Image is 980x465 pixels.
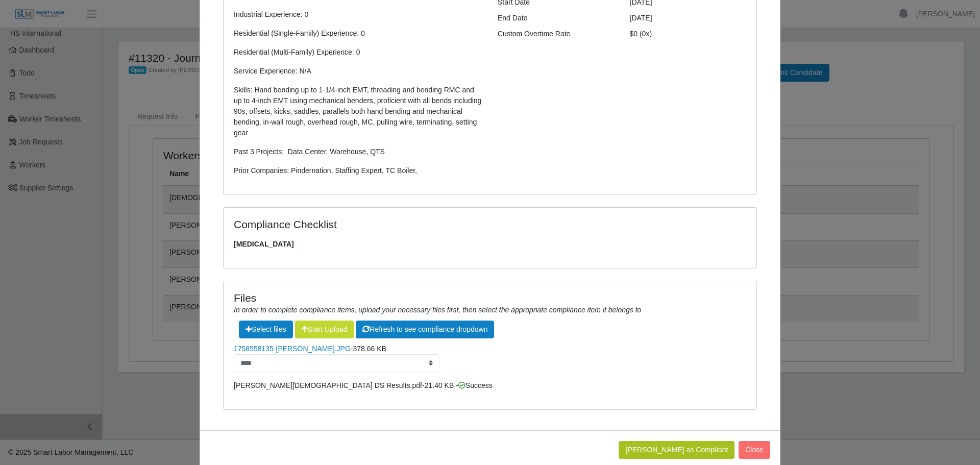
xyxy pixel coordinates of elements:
[234,85,482,138] p: Skills: Hand bending up to 1-1/4-inch EMT, threading and bending RMC and up to 4-inch EMT using m...
[490,29,622,39] div: Custom Overtime Rate
[456,381,493,389] span: - Success
[234,381,422,389] a: [PERSON_NAME][DEMOGRAPHIC_DATA] DS Results.pdf
[234,66,482,77] p: Service Experience: N/A
[234,380,746,391] li: -
[234,344,746,372] li: -
[234,28,482,39] p: Residential (Single-Family) Experience: 0
[295,321,354,338] button: Start Upload
[234,345,351,353] a: 1758558135-[PERSON_NAME].JPG
[234,218,570,231] h4: Compliance Checklist
[425,381,454,389] span: 21.40 KB
[234,291,746,304] h4: Files
[234,146,482,157] p: Past 3 Projects: Data Center, Warehouse, QTS
[234,47,482,58] p: Residential (Multi-Family) Experience: 0
[234,306,641,314] i: In order to complete compliance items, upload your necessary files first, then select the appropr...
[353,345,386,353] span: 378.66 KB
[239,321,293,338] span: Select files
[234,165,482,176] p: Prior Companies: Pindernation, Staffing Expert, TC Boiler,
[356,321,494,338] button: Refresh to see compliance dropdown
[234,239,746,250] span: [MEDICAL_DATA]
[630,30,652,38] span: $0 (0x)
